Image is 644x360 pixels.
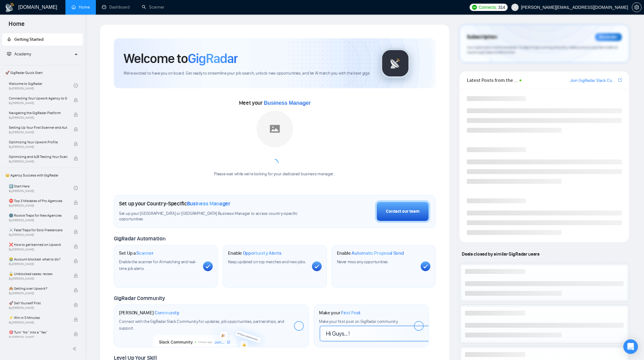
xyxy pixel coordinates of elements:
[9,218,67,222] span: By [PERSON_NAME]
[243,250,282,256] span: Opportunity Alerts
[9,292,67,295] span: By [PERSON_NAME]
[74,303,78,307] span: lock
[9,329,67,335] span: 🎯 Turn “No” into a “Yes”
[7,51,31,57] span: Academy
[9,271,67,277] span: 🔓 Unblocked cases: review
[228,259,306,264] span: Keep updated on top matches and new jobs.
[7,52,11,56] span: fund-projection-screen
[264,100,311,106] span: Business Manager
[479,4,497,11] span: Connects:
[119,200,230,207] h1: Set up your Country-Specific
[3,67,82,79] span: 🚀 GigRadar Quick Start
[623,339,638,354] div: Open Intercom Messenger
[74,230,78,234] span: lock
[9,154,67,160] span: Optimizing and A/B Testing Your Scanner for Better Results
[74,332,78,336] span: lock
[74,142,78,146] span: lock
[119,211,306,222] span: Set up your [GEOGRAPHIC_DATA] or [GEOGRAPHIC_DATA] Business Manager to access country-specific op...
[9,101,67,105] span: By [PERSON_NAME]
[9,79,74,92] a: Welcome to GigRadarBy[PERSON_NAME]
[153,319,270,347] img: slackcommunity-bg.png
[467,76,518,84] span: Latest Posts from the GigRadar Community
[9,315,67,321] span: ⚡ Win in 5 Minutes
[632,5,641,10] span: setting
[74,156,78,161] span: lock
[228,250,282,256] h1: Enable
[74,113,78,117] span: lock
[2,33,83,46] li: Getting Started
[119,310,179,316] h1: [PERSON_NAME]
[114,235,165,242] span: GigRadar Automation
[114,295,165,302] span: GigRadar Community
[337,259,389,264] span: Never miss any opportunities.
[119,259,196,271] span: Enable the scanner for AI matching and real-time job alerts.
[74,98,78,102] span: lock
[3,169,82,181] span: 👑 Agency Success with GigRadar
[188,50,238,67] span: GigRadar
[74,317,78,322] span: lock
[102,5,130,10] a: dashboardDashboard
[74,288,78,292] span: lock
[9,321,67,324] span: By [PERSON_NAME]
[9,335,67,339] span: By [PERSON_NAME]
[9,95,67,101] span: Connecting Your Upwork Agency to GigRadar
[5,3,15,12] img: logo
[119,250,153,256] h1: Set Up a
[9,227,67,233] span: ☠️ Fatal Traps for Solo Freelancers
[632,2,642,12] button: setting
[74,83,78,88] span: check-circle
[337,250,404,256] h1: Enable
[467,32,497,42] span: Subscription
[271,159,278,166] span: loading
[9,124,67,131] span: Setting Up Your First Scanner and Auto-Bidder
[9,131,67,134] span: By [PERSON_NAME]
[341,310,361,316] span: First Post
[9,306,67,310] span: By [PERSON_NAME]
[9,116,67,120] span: By [PERSON_NAME]
[9,212,67,218] span: 🌚 Rookie Traps for New Agencies
[9,300,67,306] span: 🚀 Sell Yourself First
[9,198,67,204] span: ⛔ Top 3 Mistakes of Pro Agencies
[9,262,67,266] span: By [PERSON_NAME]
[9,160,67,163] span: By [PERSON_NAME]
[74,186,78,190] span: check-circle
[386,208,419,215] div: Contact our team
[239,100,311,106] span: Meet your
[74,201,78,205] span: lock
[513,5,517,9] span: user
[319,310,361,316] h1: Make your
[9,233,67,237] span: By [PERSON_NAME]
[74,215,78,219] span: lock
[9,285,67,292] span: 🙈 Getting over Upwork?
[618,77,622,83] a: export
[74,259,78,263] span: lock
[632,5,642,10] a: setting
[74,127,78,131] span: lock
[498,4,505,11] span: 314
[187,200,230,207] span: Business Manager
[9,204,67,208] span: By [PERSON_NAME]
[618,78,622,82] span: export
[119,319,284,331] span: Connect with the GigRadar Slack Community for updates, job opportunities, partnerships, and support.
[9,277,67,281] span: By [PERSON_NAME]
[319,319,398,324] span: Make your first post on GigRadar community.
[380,48,411,79] img: gigradar-logo.png
[210,171,339,177] div: Please wait while we're looking for your dedicated business manager...
[570,77,617,84] a: Join GigRadar Slack Community
[467,45,618,55] span: Your subscription will be renewed. To keep things running smoothly, make sure your payment method...
[9,145,67,149] span: By [PERSON_NAME]
[72,5,90,10] a: homeHome
[9,256,67,262] span: 😭 Account blocked: what to do?
[9,139,67,145] span: Optimizing Your Upwork Profile
[136,250,153,256] span: Scanner
[9,181,74,195] a: 1️⃣ Start HereBy[PERSON_NAME]
[9,248,67,251] span: By [PERSON_NAME]
[7,37,11,41] span: rocket
[352,250,404,256] span: Automatic Proposal Send
[124,71,370,76] span: We're excited to have you on board. Get ready to streamline your job search, unlock new opportuni...
[375,200,430,223] button: Contact our team
[9,110,67,116] span: Navigating the GigRadar Platform
[74,244,78,249] span: lock
[155,310,179,316] span: Community
[9,242,67,248] span: ❌ How to get banned on Upwork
